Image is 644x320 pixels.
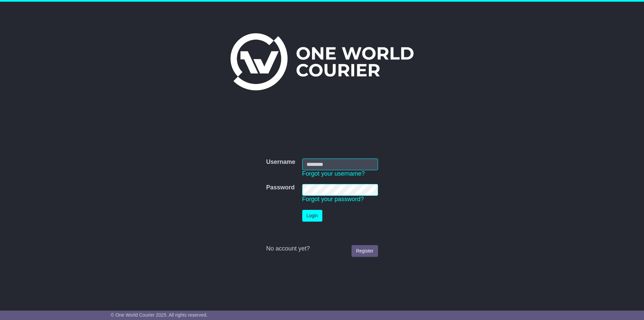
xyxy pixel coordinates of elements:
a: Forgot your password? [302,196,364,202]
a: Forgot your username? [302,170,365,177]
div: No account yet? [266,245,378,253]
label: Username [266,158,295,166]
span: © One World Courier 2025. All rights reserved. [111,312,208,318]
img: One World [230,33,414,90]
a: Register [352,245,378,257]
button: Login [302,210,322,222]
label: Password [266,184,294,191]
